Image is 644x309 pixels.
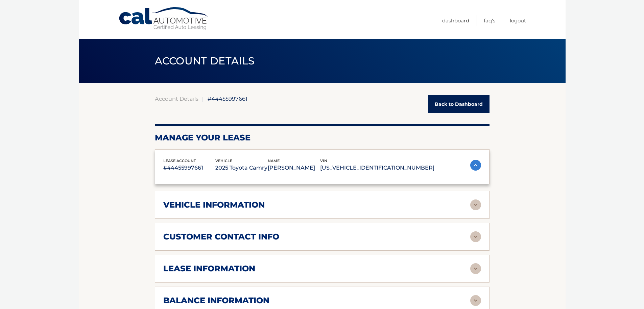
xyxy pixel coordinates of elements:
p: [US_VEHICLE_IDENTIFICATION_NUMBER] [320,163,434,173]
a: Account Details [155,95,198,102]
img: accordion-rest.svg [470,199,481,210]
a: Cal Automotive [118,7,210,31]
span: #44455997661 [208,95,247,102]
p: #44455997661 [163,163,216,173]
h2: lease information [163,264,255,274]
img: accordion-rest.svg [470,295,481,306]
p: 2025 Toyota Camry [215,163,268,173]
h2: customer contact info [163,232,279,242]
span: name [268,158,280,163]
span: ACCOUNT DETAILS [155,55,255,67]
p: [PERSON_NAME] [268,163,320,173]
a: FAQ's [484,15,495,26]
img: accordion-rest.svg [470,231,481,242]
span: | [202,95,204,102]
img: accordion-active.svg [470,160,481,171]
span: vehicle [215,158,232,163]
h2: balance information [163,295,269,306]
span: lease account [163,158,196,163]
span: vin [320,158,327,163]
a: Logout [510,15,526,26]
a: Dashboard [442,15,469,26]
a: Back to Dashboard [428,95,490,113]
img: accordion-rest.svg [470,263,481,274]
h2: Manage Your Lease [155,133,490,143]
h2: vehicle information [163,200,265,210]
